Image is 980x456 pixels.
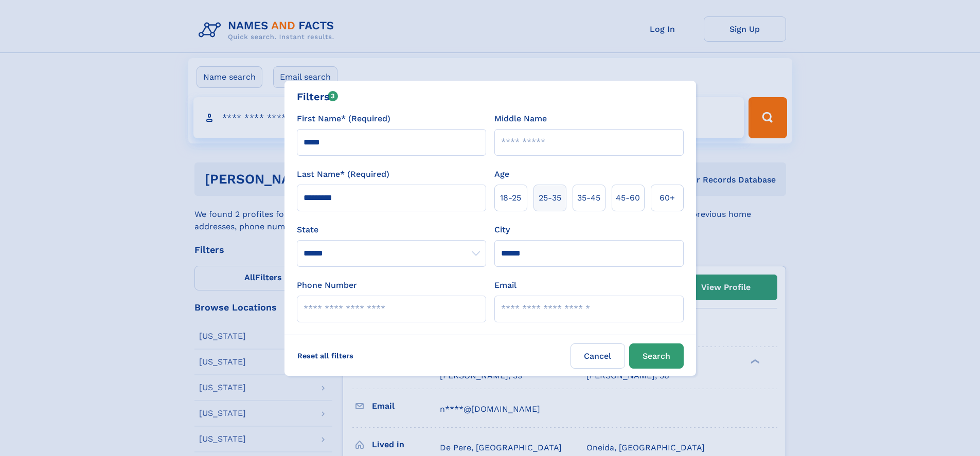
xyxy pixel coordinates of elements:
[577,192,600,204] span: 35‑45
[291,343,360,368] label: Reset all filters
[500,192,521,204] span: 18‑25
[297,168,389,180] label: Last Name* (Required)
[660,192,675,204] span: 60+
[616,192,640,204] span: 45‑60
[297,224,486,236] label: State
[494,279,516,291] label: Email
[494,224,510,236] label: City
[297,279,357,291] label: Phone Number
[494,113,547,125] label: Middle Name
[539,192,561,204] span: 25‑35
[494,168,509,180] label: Age
[297,113,390,125] label: First Name* (Required)
[297,89,338,104] div: Filters
[571,343,625,369] label: Cancel
[629,343,684,369] button: Search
